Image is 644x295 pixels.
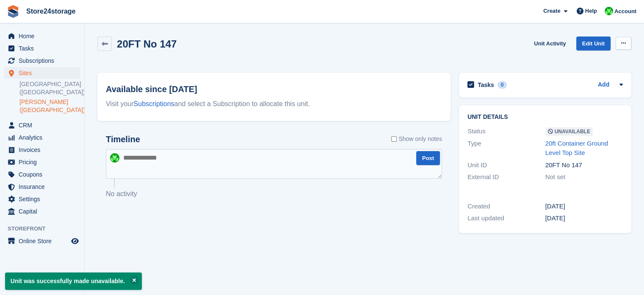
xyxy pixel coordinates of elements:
img: stora-icon-8386f47178a22dfd0bd8f6a31ec36ba5ce8667c1dd55bd0f319d3a0aa187defe.svg [7,5,19,18]
div: External ID [467,172,545,182]
a: menu [4,181,80,193]
span: Pricing [19,156,69,168]
a: menu [4,30,80,42]
div: Type [467,139,545,158]
a: Store24storage [23,4,79,18]
a: Add [598,80,609,90]
span: Invoices [19,144,69,156]
div: Visit your and select a Subscription to allocate this unit. [106,99,442,109]
a: menu [4,119,80,131]
a: menu [4,67,80,79]
input: Show only notes [391,135,397,143]
button: Post [416,151,440,165]
span: Unavailable [545,127,593,136]
div: Not set [545,172,623,182]
a: menu [4,156,80,168]
h2: Tasks [478,81,494,89]
span: Capital [19,205,69,217]
img: Tracy Harper [605,7,613,15]
h2: Unit details [467,114,623,121]
h2: Available since [DATE] [106,83,442,96]
a: Unit Activity [531,37,569,51]
a: menu [4,42,80,54]
a: menu [4,55,80,67]
a: menu [4,132,80,143]
a: 20ft Container Ground Level Top Site [545,140,608,157]
a: [PERSON_NAME] ([GEOGRAPHIC_DATA]) [19,98,80,114]
h2: 20FT No 147 [117,38,177,50]
h2: Timeline [106,135,140,144]
div: Last updated [467,214,545,223]
div: [DATE] [545,202,623,211]
a: Subscriptions [134,100,174,107]
span: Subscriptions [19,55,69,67]
a: [GEOGRAPHIC_DATA] ([GEOGRAPHIC_DATA]) [19,80,80,96]
span: Sites [19,67,69,79]
span: Settings [19,193,69,205]
a: menu [4,169,80,180]
span: Create [543,7,560,15]
div: Status [467,126,545,136]
p: No activity [106,189,442,199]
span: Home [19,30,69,42]
div: Created [467,202,545,211]
a: menu [4,205,80,217]
span: Insurance [19,181,69,193]
label: Show only notes [391,135,442,143]
span: Coupons [19,169,69,180]
a: menu [4,144,80,156]
a: Preview store [70,236,80,246]
span: CRM [19,119,69,131]
a: Edit Unit [576,37,611,51]
div: Unit ID [467,160,545,170]
a: menu [4,193,80,205]
span: Storefront [8,225,84,233]
div: [DATE] [545,214,623,223]
a: menu [4,235,80,247]
span: Help [585,7,597,15]
div: 0 [498,81,507,89]
span: Tasks [19,42,69,54]
p: Unit was successfully made unavailable. [5,273,142,290]
img: Tracy Harper [110,153,119,163]
div: 20FT No 147 [545,160,623,170]
span: Analytics [19,132,69,143]
span: Account [614,7,636,16]
span: Online Store [19,235,69,247]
